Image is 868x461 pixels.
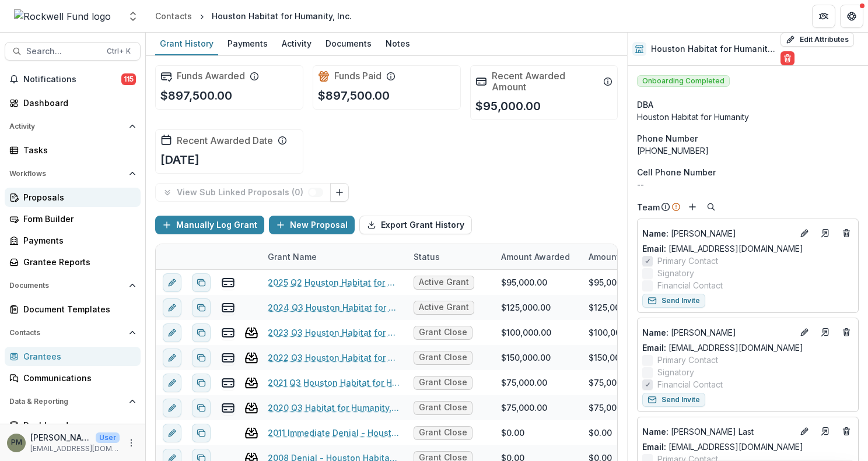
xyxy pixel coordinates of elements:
div: Payments [223,35,272,52]
div: $100,000.00 [501,326,551,339]
button: Duplicate proposal [192,374,211,392]
div: Patrick Moreno-Covington [11,439,22,446]
button: Add [685,200,699,214]
div: [PHONE_NUMBER] [637,145,859,157]
div: Amount Awarded [494,244,582,269]
a: Name: [PERSON_NAME] [642,326,793,339]
div: Tasks [23,144,131,156]
nav: breadcrumb [150,8,356,24]
span: Primary Contact [657,354,718,366]
div: Activity [277,35,316,52]
div: Houston Habitat for Humanity [637,111,859,123]
span: Documents [9,281,124,290]
span: Data & Reporting [9,397,124,406]
button: Duplicate proposal [192,399,211,417]
p: [PERSON_NAME] [642,326,793,339]
h2: Funds Paid [334,71,381,82]
button: Manually Log Grant [155,216,264,234]
a: Grantees [5,347,141,366]
p: User [96,432,120,443]
span: Notifications [23,75,121,85]
a: Grant History [155,33,218,55]
button: view-payments [221,326,235,340]
span: DBA [637,98,653,111]
span: Cell Phone Number [637,166,716,178]
button: Delete [780,51,794,65]
div: Grant Name [261,244,407,269]
button: Duplicate proposal [192,349,211,367]
span: Grant Close [419,328,467,337]
a: Communications [5,368,141,388]
span: Email: [642,244,666,254]
p: $95,000.00 [475,97,541,115]
h2: Funds Awarded [177,71,245,82]
p: Amount Paid [589,251,640,263]
p: [EMAIL_ADDRESS][DOMAIN_NAME] [30,444,120,454]
p: $897,500.00 [318,87,390,104]
span: Signatory [657,267,694,279]
span: 115 [121,73,136,85]
a: Email: [EMAIL_ADDRESS][DOMAIN_NAME] [642,342,803,354]
button: Open Data & Reporting [5,392,141,411]
div: $95,000.00 [589,276,635,288]
span: Active Grant [419,302,469,312]
span: Name : [642,427,668,437]
a: Dashboard [5,416,141,435]
div: Dashboard [23,97,131,109]
span: Phone Number [637,132,698,145]
p: $897,500.00 [160,87,232,104]
p: [DATE] [160,151,199,168]
a: 2023 Q3 Houston Habitat for Humanity, Inc. [268,326,400,339]
span: Grant Close [419,353,467,363]
div: Amount Awarded [494,251,577,263]
button: Search... [5,42,141,61]
div: $150,000.00 [501,351,551,364]
button: edit [163,399,181,417]
div: Document Templates [23,303,131,315]
span: Onboarding Completed [637,75,730,87]
p: View Sub Linked Proposals ( 0 ) [177,188,308,198]
a: Go to contact [816,224,835,242]
button: Duplicate proposal [192,323,211,342]
div: Amount Paid [582,244,669,269]
button: edit [163,273,181,292]
div: $75,000.00 [501,402,547,414]
div: Status [407,251,447,263]
span: Contacts [9,329,124,337]
div: Ctrl + K [104,45,133,58]
div: Form Builder [23,213,131,225]
a: Name: [PERSON_NAME] Last [642,425,793,438]
button: Deletes [839,325,853,339]
button: Deletes [839,424,853,438]
div: $125,000.00 [589,301,638,314]
button: View Sub Linked Proposals (0) [155,183,331,202]
a: Tasks [5,140,141,160]
button: view-payments [221,401,235,415]
a: Payments [5,231,141,250]
button: Edit [797,424,811,438]
span: Signatory [657,366,694,378]
a: Notes [381,33,415,55]
button: Edit Attributes [780,33,854,47]
button: edit [163,323,181,342]
button: Open Contacts [5,323,141,342]
div: $0.00 [501,427,524,439]
button: New Proposal [269,216,355,234]
a: Payments [223,33,272,55]
button: edit [163,349,181,367]
button: Duplicate proposal [192,424,211,442]
div: Contacts [155,10,192,22]
span: Search... [26,47,100,57]
button: edit [163,298,181,317]
div: Houston Habitat for Humanity, Inc. [212,10,352,22]
span: Financial Contact [657,279,723,291]
div: $75,000.00 [589,402,635,414]
a: Grantee Reports [5,252,141,272]
button: Send Invite [642,393,705,407]
a: 2025 Q2 Houston Habitat for Humanity, Inc. [268,276,400,288]
button: view-payments [221,276,235,290]
div: $75,000.00 [589,376,635,389]
a: Activity [277,33,316,55]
